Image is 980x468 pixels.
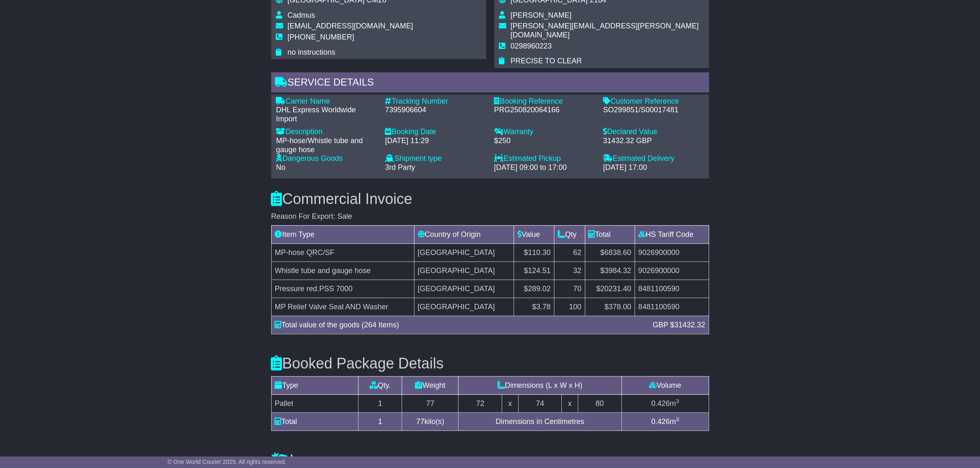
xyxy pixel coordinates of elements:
div: MP-hose/Whistle tube and gauge hose [276,137,377,154]
td: Type [271,377,358,395]
td: MP-hose QRC/SF [271,243,414,262]
h3: Booked Package Details [271,355,709,372]
div: SO299851/S00017481 [603,106,704,115]
td: $378.00 [585,298,635,316]
td: 8481100590 [635,298,709,316]
td: Total [585,225,635,243]
span: 77 [416,417,424,426]
td: 9026900000 [635,262,709,280]
div: Customer Reference [603,97,704,106]
h3: Commercial Invoice [271,191,709,207]
div: Reason For Export: Sale [271,212,709,221]
div: 7395906604 [385,106,486,115]
td: 70 [554,280,585,298]
div: 31432.32 GBP [603,137,704,146]
td: Qty. [358,377,402,395]
td: $110.30 [514,243,554,262]
div: GBP $31432.32 [649,320,710,331]
div: $250 [494,137,595,146]
span: 0.426 [651,417,670,426]
td: 8481100590 [635,280,709,298]
td: $3984.32 [585,262,635,280]
div: DHL Express Worldwide Import [276,106,377,123]
div: Booking Reference [494,97,595,106]
td: $20231.40 [585,280,635,298]
td: 80 [578,395,622,413]
span: [EMAIL_ADDRESS][DOMAIN_NAME] [288,22,413,30]
div: [DATE] 17:00 [603,163,704,172]
td: $3.78 [514,298,554,316]
td: 1 [358,413,402,431]
td: 77 [402,395,459,413]
div: [DATE] 11:29 [385,137,486,146]
div: Tracking Number [385,97,486,106]
td: MP Relief Valve Seal AND Washer [271,298,414,316]
span: No [276,163,286,171]
td: 100 [554,298,585,316]
div: Booking Date [385,127,486,137]
span: 3rd Party [385,163,415,171]
td: 1 [358,395,402,413]
td: $289.02 [514,280,554,298]
span: no instructions [288,48,335,56]
td: Pallet [271,395,358,413]
td: HS Tariff Code [635,225,709,243]
td: [GEOGRAPHIC_DATA] [414,298,514,316]
div: Total value of the goods (264 Items) [271,320,649,331]
div: Service Details [271,72,709,95]
td: x [562,395,578,413]
td: 74 [518,395,562,413]
div: Dangerous Goods [276,154,377,163]
span: [PHONE_NUMBER] [288,33,354,41]
td: 9026900000 [635,243,709,262]
div: [DATE] 09:00 to 17:00 [494,163,595,172]
div: Warranty [494,127,595,137]
div: PRG250820064166 [494,106,595,115]
td: Volume [622,377,709,395]
span: © One World Courier 2025. All rights reserved. [168,459,286,465]
td: Total [271,413,358,431]
td: Weight [402,377,459,395]
sup: 3 [676,416,679,422]
td: Country of Origin [414,225,514,243]
div: Declared Value [603,127,704,137]
td: Value [514,225,554,243]
td: Qty [554,225,585,243]
td: 72 [459,395,502,413]
td: 62 [554,243,585,262]
td: m [622,413,709,431]
span: PRECISE TO CLEAR [511,57,582,65]
td: x [502,395,518,413]
span: [PERSON_NAME] [511,11,572,19]
div: Description [276,127,377,137]
td: Whistle tube and gauge hose [271,262,414,280]
span: 0298960223 [511,42,552,50]
td: Dimensions (L x W x H) [459,377,622,395]
td: m [622,395,709,413]
td: $6838.60 [585,243,635,262]
span: [PERSON_NAME][EMAIL_ADDRESS][PERSON_NAME][DOMAIN_NAME] [511,22,699,39]
sup: 3 [676,398,679,404]
div: Shipment type [385,154,486,163]
span: Cadmus [288,11,315,19]
td: Item Type [271,225,414,243]
td: [GEOGRAPHIC_DATA] [414,280,514,298]
div: Estimated Delivery [603,154,704,163]
td: $124.51 [514,262,554,280]
span: 0.426 [651,399,670,408]
td: Pressure red.PSS 7000 [271,280,414,298]
div: Estimated Pickup [494,154,595,163]
td: [GEOGRAPHIC_DATA] [414,243,514,262]
td: kilo(s) [402,413,459,431]
div: Carrier Name [276,97,377,106]
td: 32 [554,262,585,280]
td: [GEOGRAPHIC_DATA] [414,262,514,280]
td: Dimensions in Centimetres [459,413,622,431]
